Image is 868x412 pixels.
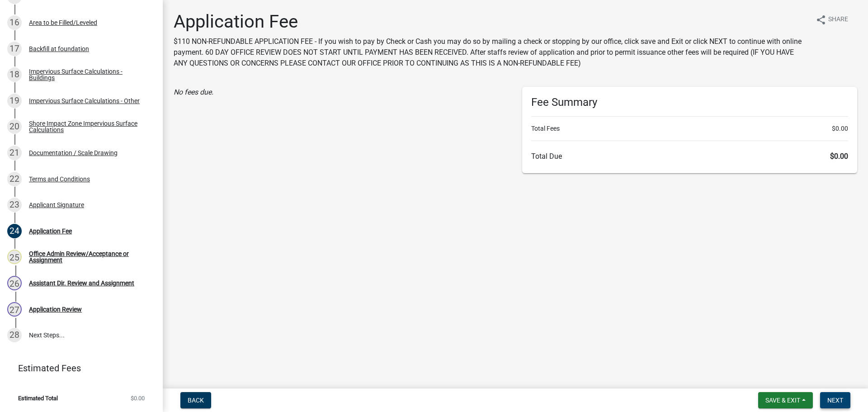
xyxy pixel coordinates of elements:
[820,392,850,408] button: Next
[7,15,22,30] div: 16
[29,98,140,104] div: Impervious Surface Calculations - Other
[29,120,148,133] div: Shore Impact Zone Impervious Surface Calculations
[7,250,22,264] div: 25
[29,228,72,234] div: Application Fee
[7,146,22,160] div: 21
[174,88,213,96] i: No fees due.
[29,306,82,313] div: Application Review
[188,397,204,404] span: Back
[7,276,22,290] div: 26
[7,224,22,238] div: 24
[7,119,22,134] div: 20
[531,124,848,133] li: Total Fees
[29,19,97,26] div: Area to be Filled/Leveled
[7,172,22,186] div: 22
[29,202,84,208] div: Applicant Signature
[531,96,848,109] h6: Fee Summary
[765,397,800,404] span: Save & Exit
[827,397,843,404] span: Next
[816,14,826,25] i: share
[18,395,58,401] span: Estimated Total
[174,36,808,69] p: $110 NON-REFUNDABLE APPLICATION FEE - If you wish to pay by Check or Cash you may do so by mailin...
[7,328,22,342] div: 28
[830,152,848,161] span: $0.00
[7,359,148,377] a: Estimated Fees
[7,94,22,108] div: 19
[29,251,148,263] div: Office Admin Review/Acceptance or Assignment
[29,68,148,81] div: Impervious Surface Calculations - Buildings
[29,150,118,156] div: Documentation / Scale Drawing
[29,46,89,52] div: Backfill at foundation
[808,11,855,28] button: shareShare
[174,11,808,33] h1: Application Fee
[7,67,22,82] div: 18
[832,124,848,133] span: $0.00
[7,302,22,317] div: 27
[531,152,848,161] h6: Total Due
[29,280,134,286] div: Assistant Dir. Review and Assignment
[131,395,145,401] span: $0.00
[828,14,848,25] span: Share
[7,198,22,212] div: 23
[758,392,813,408] button: Save & Exit
[180,392,211,408] button: Back
[29,176,90,182] div: Terms and Conditions
[7,42,22,56] div: 17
